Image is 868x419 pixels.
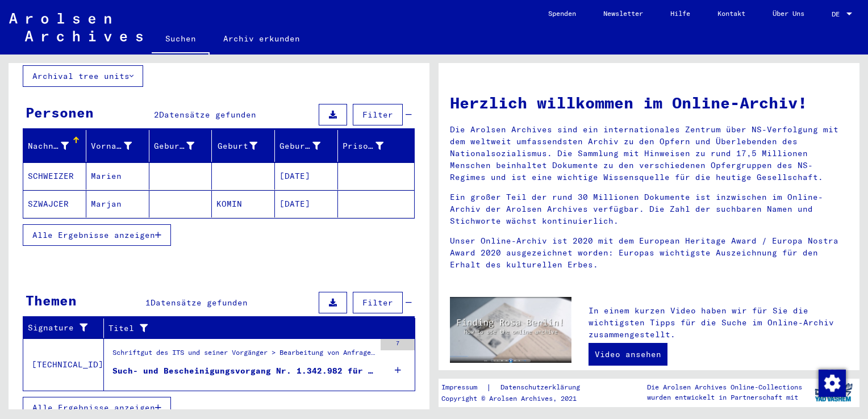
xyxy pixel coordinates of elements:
span: DE [832,10,844,18]
button: Filter [353,292,403,313]
a: Suchen [152,25,210,55]
mat-header-cell: Geburtsname [149,130,212,162]
mat-cell: KOMIN [212,190,275,217]
img: Arolsen_neg.svg [9,13,143,41]
mat-cell: [DATE] [275,190,338,217]
div: Geburt‏ [216,137,274,155]
div: Nachname [28,137,86,155]
mat-header-cell: Prisoner # [338,130,414,162]
mat-header-cell: Geburt‏ [212,130,275,162]
button: Alle Ergebnisse anzeigen [23,224,171,246]
mat-cell: SZWAJCER [23,190,86,217]
span: Alle Ergebnisse anzeigen [32,403,155,413]
div: 7 [381,339,415,350]
button: Alle Ergebnisse anzeigen [23,397,171,418]
p: Ein großer Teil der rund 30 Millionen Dokumente ist inzwischen im Online-Archiv der Arolsen Archi... [450,191,848,227]
div: Themen [26,290,77,311]
mat-cell: SCHWEIZER [23,162,86,190]
div: Such- und Bescheinigungsvorgang Nr. 1.342.982 für [PERSON_NAME] geboren [DEMOGRAPHIC_DATA] [112,365,375,377]
img: Zustimmung ändern [819,370,846,397]
mat-cell: Marjan [86,190,149,217]
div: Geburtsdatum [279,137,337,155]
span: Filter [362,298,393,308]
span: Filter [362,110,393,120]
span: 1 [145,298,151,308]
div: Prisoner # [343,137,400,155]
p: Die Arolsen Archives Online-Collections [647,382,802,392]
p: wurden entwickelt in Partnerschaft mit [647,392,802,403]
div: Prisoner # [343,140,383,152]
div: Geburt‏ [216,140,257,152]
mat-header-cell: Nachname [23,130,86,162]
p: Die Arolsen Archives sind ein internationales Zentrum über NS-Verfolgung mit dem weltweit umfasse... [450,124,848,183]
div: Signature [28,322,89,334]
a: Archiv erkunden [210,25,314,52]
div: Schriftgut des ITS und seiner Vorgänger > Bearbeitung von Anfragen > Fallbezogene [MEDICAL_DATA] ... [112,347,375,363]
mat-cell: [DATE] [275,162,338,190]
mat-header-cell: Vorname [86,130,149,162]
p: In einem kurzen Video haben wir für Sie die wichtigsten Tipps für die Suche im Online-Archiv zusa... [589,305,848,341]
span: 2 [154,110,159,120]
button: Archival tree units [23,65,143,87]
div: Titel [108,319,401,337]
button: Filter [353,104,403,125]
a: Impressum [441,382,486,393]
div: | [441,382,594,393]
span: Datensätze gefunden [159,110,256,120]
h1: Herzlich willkommen im Online-Archiv! [450,91,848,115]
mat-header-cell: Geburtsdatum [275,130,338,162]
img: video.jpg [450,297,571,363]
div: Vorname [91,137,149,155]
div: Nachname [28,140,69,152]
img: yv_logo.png [812,378,855,407]
a: Video ansehen [589,343,667,366]
p: Unser Online-Archiv ist 2020 mit dem European Heritage Award / Europa Nostra Award 2020 ausgezeic... [450,235,848,271]
div: Geburtsname [154,140,195,152]
div: Personen [26,102,94,123]
div: Geburtsdatum [279,140,320,152]
p: Copyright © Arolsen Archives, 2021 [441,393,594,404]
td: [TECHNICAL_ID] [23,338,104,391]
mat-cell: Marien [86,162,149,190]
div: Signature [28,319,103,337]
div: Vorname [91,140,132,152]
div: Titel [108,322,387,334]
a: Datenschutzerklärung [491,382,594,393]
span: Datensätze gefunden [151,298,248,308]
span: Alle Ergebnisse anzeigen [32,230,155,240]
div: Geburtsname [154,137,212,155]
